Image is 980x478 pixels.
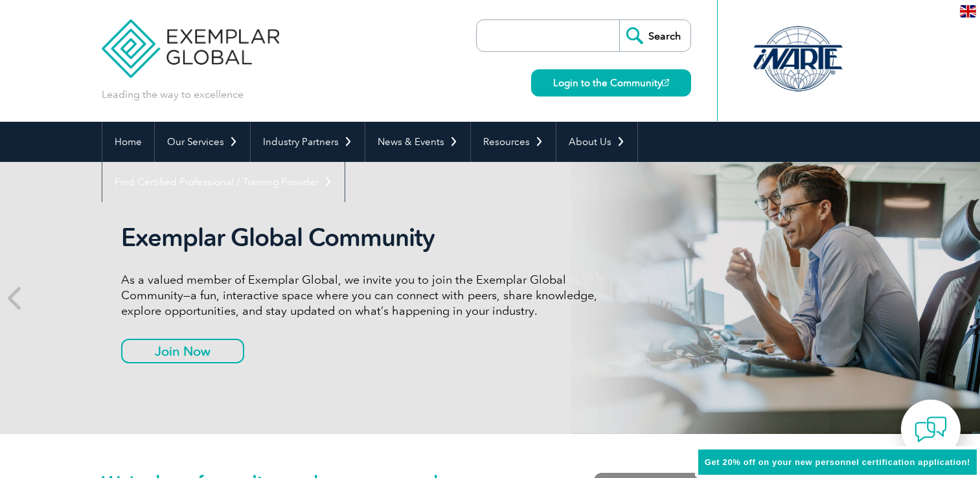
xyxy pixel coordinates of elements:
[662,79,669,86] img: open_square.png
[960,5,976,17] img: en
[121,223,607,253] h2: Exemplar Global Community
[102,87,244,102] p: Leading the way to excellence
[531,69,691,97] a: Login to the Community
[102,162,345,202] a: Find Certified Professional / Training Provider
[365,122,470,162] a: News & Events
[102,122,154,162] a: Home
[471,122,556,162] a: Resources
[619,20,690,51] input: Search
[155,122,250,162] a: Our Services
[121,339,244,363] a: Join Now
[705,457,970,467] span: Get 20% off on your new personnel certification application!
[121,272,607,319] p: As a valued member of Exemplar Global, we invite you to join the Exemplar Global Community—a fun,...
[915,413,947,446] img: contact-chat.png
[556,122,637,162] a: About Us
[251,122,365,162] a: Industry Partners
